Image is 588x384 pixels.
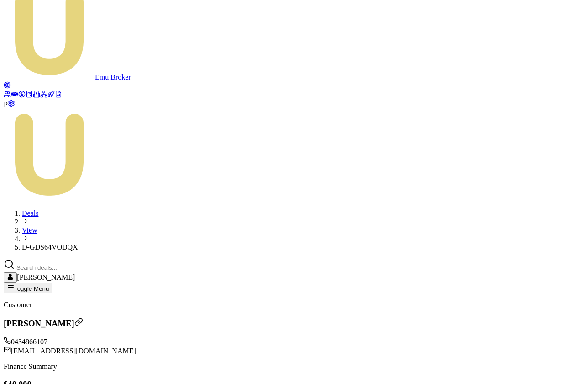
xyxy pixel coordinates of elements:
[22,226,37,234] a: View
[4,301,584,309] p: Customer
[4,283,52,293] button: Toggle Menu
[4,346,584,355] div: [EMAIL_ADDRESS][DOMAIN_NAME]
[4,109,95,200] img: Emu Money
[95,73,131,81] span: Emu Broker
[4,363,584,371] p: Finance Summary
[4,337,584,346] div: 0434866107
[22,243,78,251] span: D-GDS64VODQX
[4,73,131,81] a: Emu Broker
[4,101,8,108] span: P
[17,273,75,281] span: [PERSON_NAME]
[4,209,584,251] nav: breadcrumb
[22,209,38,217] a: Deals
[4,318,584,329] h3: [PERSON_NAME]
[14,285,49,292] span: Toggle Menu
[15,263,95,272] input: Search deals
